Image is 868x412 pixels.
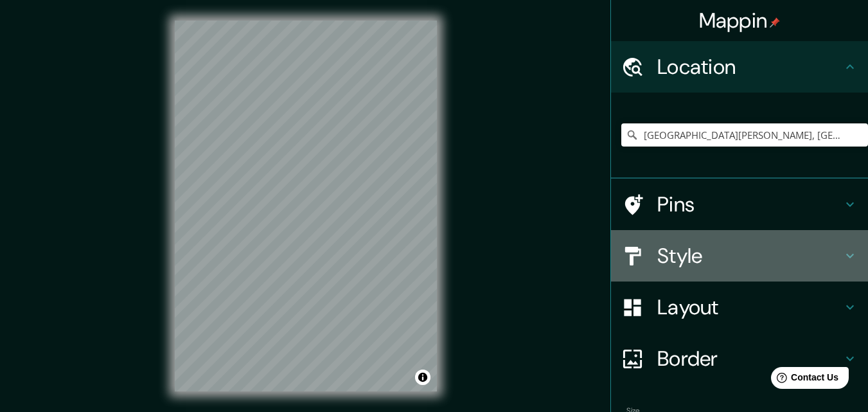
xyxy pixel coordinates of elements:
[611,333,868,384] div: Border
[754,362,854,398] iframe: Help widget launcher
[657,294,842,320] h4: Layout
[611,282,868,333] div: Layout
[699,8,781,33] h4: Mappin
[657,346,842,372] h4: Border
[611,230,868,282] div: Style
[657,243,842,269] h4: Style
[621,123,868,147] input: Pick your city or area
[175,21,437,391] canvas: Map
[611,41,868,93] div: Location
[611,179,868,230] div: Pins
[657,192,842,217] h4: Pins
[770,17,780,28] img: pin-icon.png
[657,54,842,80] h4: Location
[415,370,430,385] button: Toggle attribution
